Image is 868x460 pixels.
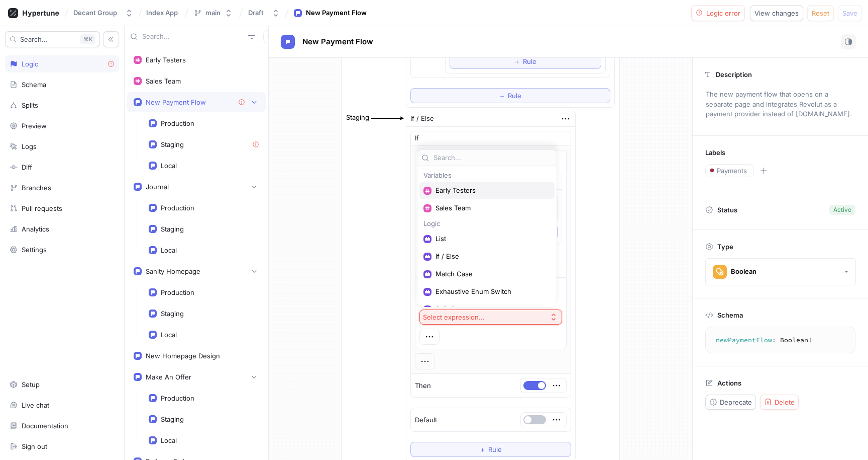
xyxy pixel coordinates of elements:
[22,122,47,130] div: Preview
[833,205,851,214] div: Active
[161,394,194,402] div: Production
[161,415,184,423] div: Staging
[691,5,745,21] button: Logic error
[142,32,244,42] input: Search...
[146,98,206,106] div: New Payment Flow
[419,220,555,226] div: Logic
[717,379,741,387] p: Actions
[244,5,284,21] button: Draft
[22,380,40,389] div: Setup
[410,114,434,124] div: If / Else
[248,9,264,17] div: Draft
[479,446,486,452] span: ＋
[146,267,200,275] div: Sanity Homepage
[5,417,119,434] a: Documentation
[161,225,184,233] div: Staging
[415,381,431,391] p: Then
[436,270,546,278] span: Match Case
[717,311,743,319] p: Schema
[488,446,502,452] span: Rule
[161,310,184,318] div: Staging
[410,442,571,457] button: ＋Rule
[22,163,32,171] div: Diff
[20,36,48,42] span: Search...
[415,133,419,143] p: If
[717,203,737,217] p: Status
[436,186,546,195] span: Early Testers
[22,142,37,150] div: Logs
[508,93,521,99] span: Rule
[523,58,536,64] span: Rule
[419,310,562,325] button: Select expression...
[146,77,181,85] div: Sales Team
[22,204,62,212] div: Pull requests
[716,70,752,79] p: Description
[346,113,369,123] div: Staging
[717,168,747,174] span: Payments
[22,246,47,254] div: Settings
[161,331,177,339] div: Local
[146,373,191,381] div: Make An Offer
[22,422,68,430] div: Documentation
[436,287,546,296] span: Exhaustive Enum Switch
[436,204,546,212] span: Sales Team
[812,10,829,16] span: Reset
[710,331,851,349] textarea: newPaymentFlow: Boolean!
[775,399,795,405] span: Delete
[161,162,177,170] div: Local
[80,34,95,44] div: K
[161,288,194,296] div: Production
[705,148,725,157] p: Labels
[205,9,221,17] div: main
[146,9,178,16] span: Index App
[706,10,740,16] span: Logic error
[22,60,38,68] div: Logic
[720,399,752,405] span: Deprecate
[717,243,733,251] p: Type
[450,54,601,69] button: ＋Rule
[436,235,546,243] span: List
[22,81,46,89] div: Schema
[306,8,367,18] div: New Payment Flow
[514,58,520,64] span: ＋
[146,352,220,360] div: New Homepage Design
[807,5,834,21] button: Reset
[433,153,553,163] input: Search...
[189,5,237,21] button: main
[161,140,184,148] div: Staging
[419,172,555,178] div: Variables
[436,305,546,314] span: Split Control
[22,442,47,450] div: Sign out
[5,31,100,47] button: Search...K
[705,395,756,410] button: Deprecate
[436,252,546,261] span: If / Else
[410,88,610,103] button: ＋Rule
[146,183,169,191] div: Journal
[22,101,38,109] div: Splits
[161,119,194,127] div: Production
[705,164,754,177] button: Payments
[22,401,49,409] div: Live chat
[73,9,117,17] div: Decant Group
[705,258,856,285] button: Boolean
[161,436,177,444] div: Local
[302,38,373,46] span: New Payment Flow
[760,395,799,410] button: Delete
[842,10,857,16] span: Save
[754,10,799,16] span: View changes
[701,86,859,123] p: The new payment flow that opens on a separate page and integrates Revolut as a payment provider i...
[838,5,862,21] button: Save
[750,5,803,21] button: View changes
[161,246,177,254] div: Local
[415,415,437,425] p: Default
[499,93,505,99] span: ＋
[69,5,137,21] button: Decant Group
[161,204,194,212] div: Production
[146,56,186,64] div: Early Testers
[22,184,51,192] div: Branches
[423,313,485,322] div: Select expression...
[22,225,49,233] div: Analytics
[731,267,756,276] div: Boolean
